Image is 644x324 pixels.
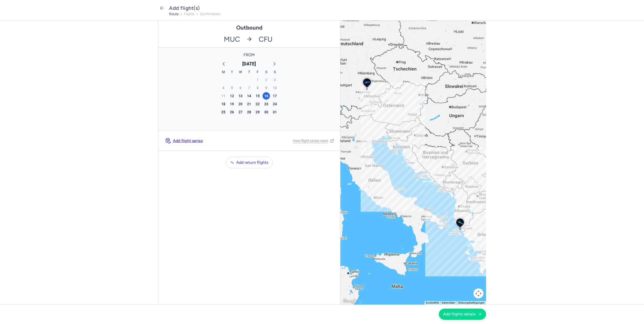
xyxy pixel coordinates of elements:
div: T [228,69,236,76]
div: M [219,69,228,76]
img: Google [342,298,358,305]
span: Add flight(s) [169,5,200,11]
div: Saturday, Aug 23, 2025 [263,100,270,107]
div: Tuesday, Aug 5, 2025 [228,84,235,91]
div: W [236,69,245,76]
div: F [253,69,262,76]
div: Sunday, Aug 3, 2025 [271,76,278,83]
div: Sunday, Aug 17, 2025 [271,92,278,99]
button: Kurzbefehle [426,301,439,305]
div: Tuesday, Aug 19, 2025 [228,100,235,107]
div: Friday, Aug 15, 2025 [254,92,261,99]
div: Friday, Aug 29, 2025 [254,109,261,116]
button: Kamerasteuerung für die Karte [473,288,484,299]
div: Monday, Aug 25, 2025 [220,109,227,116]
div: T [245,69,253,76]
div: Monday, Aug 4, 2025 [220,84,227,91]
span: Add flight series [173,139,203,143]
button: [DATE] [240,60,258,68]
button: route [169,12,179,16]
div: Sunday, Aug 31, 2025 [271,109,278,116]
span: [DATE] [242,60,256,68]
div: Saturday, Aug 9, 2025 [263,84,270,91]
div: Sunday, Aug 24, 2025 [271,100,278,107]
div: S [271,69,279,76]
span: Add return flights [236,160,268,165]
div: Saturday, Aug 2, 2025 [263,76,270,83]
div: Friday, Aug 1, 2025 [254,76,261,83]
a: Dieses Gebiet in Google Maps öffnen (in neuem Fenster) [342,300,358,303]
span: MUC [158,31,243,47]
button: confirmation [200,12,221,16]
div: Tuesday, Aug 26, 2025 [228,109,235,116]
div: Thursday, Aug 7, 2025 [246,84,253,91]
span: From [218,53,281,57]
button: Add flight series [164,137,204,145]
div: Thursday, Aug 28, 2025 [246,109,253,116]
a: How flight series work [293,139,334,143]
button: Add return flights [226,157,273,168]
div: Wednesday, Aug 13, 2025 [237,92,244,99]
div: Tuesday, Aug 12, 2025 [228,92,235,99]
div: Saturday, Aug 16, 2025 [263,92,270,99]
div: Wednesday, Aug 27, 2025 [237,109,244,116]
button: Kartendaten [442,301,455,305]
div: Saturday, Aug 30, 2025 [263,109,270,116]
button: flights [184,12,195,16]
span: CFU [256,31,340,47]
h1: Outbound [236,24,262,31]
div: Monday, Aug 11, 2025 [220,92,227,99]
div: Monday, Aug 18, 2025 [220,100,227,107]
div: S [262,69,271,76]
div: Wednesday, Aug 20, 2025 [237,100,244,107]
div: Sunday, Aug 10, 2025 [271,84,278,91]
span: Add flights details [443,312,476,316]
div: Friday, Aug 8, 2025 [254,84,261,91]
div: Wednesday, Aug 6, 2025 [237,84,244,91]
div: Thursday, Aug 21, 2025 [246,100,253,107]
a: Nutzungsbedingungen [458,301,485,304]
button: Add flights details [439,309,486,320]
div: Thursday, Aug 14, 2025 [246,92,253,99]
div: Friday, Aug 22, 2025 [254,100,261,107]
